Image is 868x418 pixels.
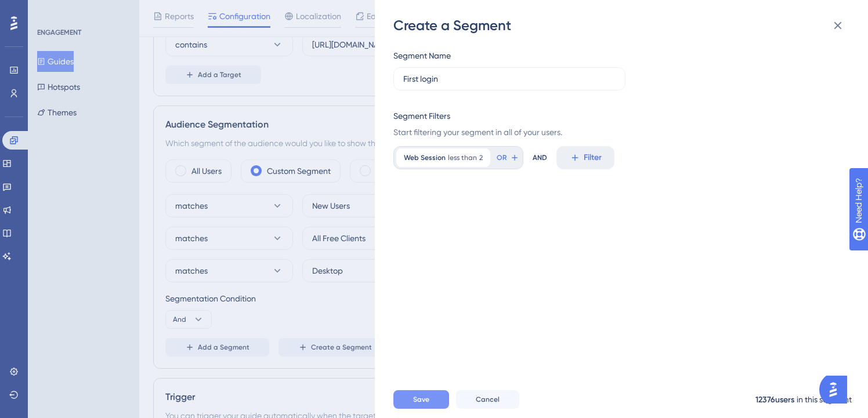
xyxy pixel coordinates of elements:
[755,393,794,407] div: 12376 users
[533,146,547,169] div: AND
[448,153,477,162] span: less than
[403,72,616,85] input: Segment Name
[456,390,519,409] button: Cancel
[797,392,852,406] div: in this segment
[479,153,483,162] span: 2
[393,125,842,139] span: Start filtering your segment in all of your users.
[413,395,429,404] span: Save
[404,153,446,162] span: Web Session
[393,49,451,63] div: Segment Name
[476,395,500,404] span: Cancel
[584,151,602,165] span: Filter
[556,146,614,169] button: Filter
[819,372,854,407] iframe: UserGuiding AI Assistant Launcher
[393,390,449,409] button: Save
[393,16,852,35] div: Create a Segment
[27,3,73,17] span: Need Help?
[393,109,450,123] div: Segment Filters
[495,148,520,167] button: OR
[497,153,507,162] span: OR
